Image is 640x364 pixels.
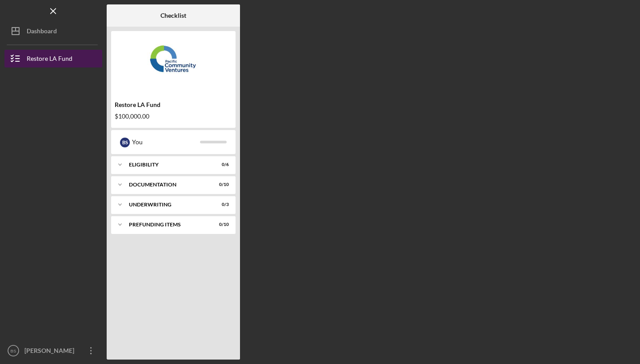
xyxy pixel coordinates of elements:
[27,50,72,70] div: Restore LA Fund
[4,342,102,360] button: BS[PERSON_NAME]
[4,22,102,40] button: Dashboard
[129,202,207,207] div: Underwriting
[132,135,200,150] div: You
[160,12,186,19] b: Checklist
[129,222,207,227] div: Prefunding Items
[120,138,130,147] div: B S
[213,202,229,207] div: 0 / 3
[213,222,229,227] div: 0 / 10
[115,113,232,120] div: $100,000.00
[213,162,229,167] div: 0 / 6
[129,162,207,167] div: Eligibility
[213,182,229,187] div: 0 / 10
[115,101,232,108] div: Restore LA Fund
[11,348,16,353] text: BS
[129,182,207,187] div: Documentation
[22,342,80,362] div: [PERSON_NAME]
[111,36,236,89] img: Product logo
[27,22,57,42] div: Dashboard
[4,50,102,67] button: Restore LA Fund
